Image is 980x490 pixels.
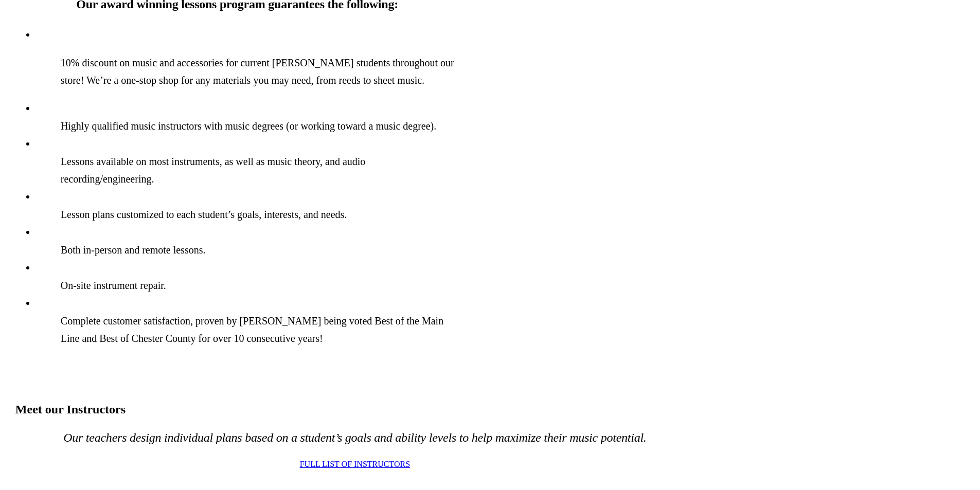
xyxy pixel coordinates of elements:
[61,153,459,188] div: Lessons available on most instruments, as well as music theory, and audio recording/engineering.
[61,54,459,89] p: 10% discount on music and accessories for current [PERSON_NAME] students throughout our store! We...
[61,206,459,223] div: Lesson plans customized to each student’s goals, interests, and needs.
[61,312,459,347] div: Complete customer satisfaction, proven by [PERSON_NAME] being voted Best of the Main Line and Bes...
[61,277,459,294] div: On-site instrument repair.
[300,460,410,468] a: Full List of Instructors
[61,117,459,135] div: Highly qualified music instructors with music degrees (or working toward a music degree).
[15,403,694,416] h2: Meet our Instructors
[63,431,647,444] em: Our teachers design individual plans based on a student’s goals and ability levels to help maximi...
[61,241,459,259] div: Both in-person and remote lessons.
